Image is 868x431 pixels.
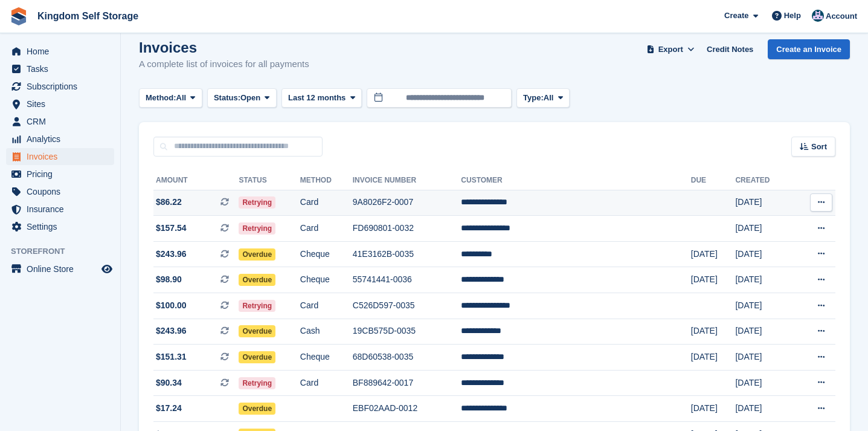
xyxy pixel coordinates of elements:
th: Status [239,171,300,190]
span: CRM [27,113,99,130]
img: Bradley Werlin [812,10,824,22]
a: menu [6,218,114,235]
span: $86.22 [156,196,182,209]
td: Card [300,216,353,242]
td: [DATE] [735,241,792,267]
span: $151.31 [156,351,187,363]
th: Invoice Number [353,171,461,190]
td: [DATE] [735,190,792,216]
span: Overdue [239,351,275,363]
span: Tasks [27,60,99,77]
span: Open [240,92,260,104]
td: Card [300,190,353,216]
th: Customer [461,171,690,190]
span: Overdue [239,274,275,286]
span: Settings [27,218,99,235]
a: menu [6,201,114,218]
span: Coupons [27,183,99,200]
button: Export [644,39,697,59]
span: Overdue [239,248,275,261]
a: menu [6,131,114,147]
button: Method: All [139,88,202,108]
td: [DATE] [735,216,792,242]
td: [DATE] [691,396,736,422]
span: Online Store [27,261,99,277]
span: $157.54 [156,222,187,235]
button: Last 12 months [281,88,362,108]
span: Retrying [239,377,275,389]
button: Status: Open [207,88,277,108]
a: menu [6,183,114,200]
td: Cash [300,319,353,345]
td: [DATE] [735,319,792,345]
img: stora-icon-8386f47178a22dfd0bd8f6a31ec36ba5ce8667c1dd55bd0f319d3a0aa187defe.svg [10,7,28,25]
span: Pricing [27,166,99,183]
span: Invoices [27,148,99,165]
span: $243.96 [156,248,187,261]
span: Home [27,43,99,60]
span: Sort [811,141,827,153]
td: Card [300,293,353,319]
td: Card [300,370,353,396]
p: A complete list of invoices for all payments [139,57,309,71]
td: 9A8026F2-0007 [353,190,461,216]
span: Type: [523,92,544,104]
td: 41E3162B-0035 [353,241,461,267]
a: Credit Notes [702,39,758,59]
td: [DATE] [735,345,792,371]
span: Insurance [27,201,99,218]
td: [DATE] [691,319,736,345]
a: menu [6,96,114,112]
span: All [176,92,187,104]
td: [DATE] [735,396,792,422]
span: $243.96 [156,325,187,337]
a: menu [6,261,114,277]
td: C526D597-0035 [353,293,461,319]
th: Created [735,171,792,190]
button: Type: All [516,88,570,108]
span: Help [784,10,801,22]
td: [DATE] [691,345,736,371]
th: Amount [153,171,239,190]
th: Method [300,171,353,190]
td: 19CB575D-0035 [353,319,461,345]
a: Kingdom Self Storage [33,6,143,26]
span: Overdue [239,403,275,415]
td: 68D60538-0035 [353,345,461,371]
td: [DATE] [691,267,736,293]
a: menu [6,113,114,130]
span: Storefront [11,245,120,258]
td: FD690801-0032 [353,216,461,242]
span: All [544,92,554,104]
span: Method: [146,92,176,104]
td: Cheque [300,241,353,267]
td: 55741441-0036 [353,267,461,293]
a: menu [6,148,114,165]
a: menu [6,166,114,183]
span: Overdue [239,325,275,337]
th: Due [691,171,736,190]
td: [DATE] [691,241,736,267]
a: menu [6,43,114,60]
a: menu [6,60,114,77]
span: Account [826,10,857,22]
td: BF889642-0017 [353,370,461,396]
span: Sites [27,96,99,112]
span: Retrying [239,196,275,209]
td: EBF02AAD-0012 [353,396,461,422]
span: Last 12 months [288,92,346,104]
span: $98.90 [156,273,182,286]
span: $100.00 [156,299,187,312]
span: Retrying [239,222,275,235]
td: [DATE] [735,370,792,396]
td: Cheque [300,345,353,371]
span: Export [658,44,683,56]
span: Subscriptions [27,78,99,95]
span: Create [724,10,748,22]
h1: Invoices [139,39,309,56]
td: [DATE] [735,267,792,293]
span: Retrying [239,300,275,312]
span: $90.34 [156,377,182,389]
a: Create an Invoice [768,39,850,59]
td: Cheque [300,267,353,293]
